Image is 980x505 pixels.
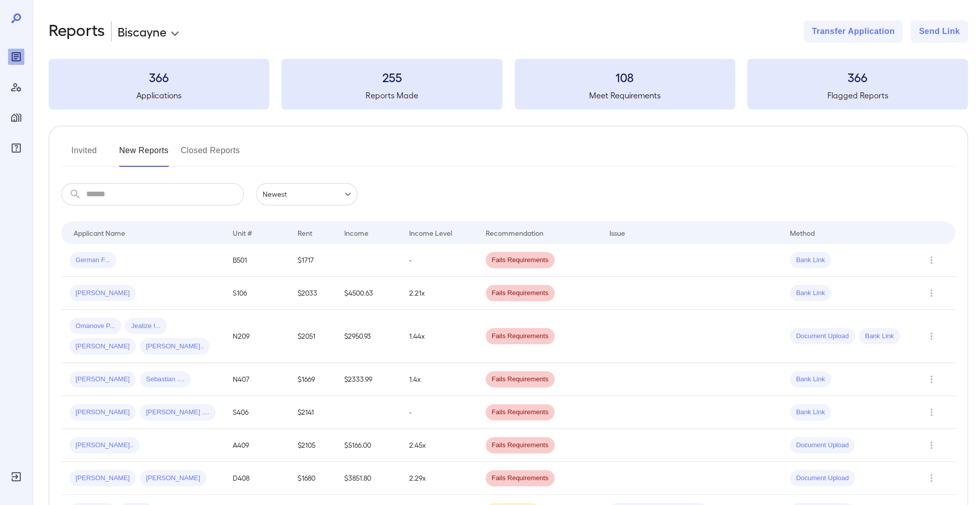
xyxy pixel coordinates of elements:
[747,89,968,101] h5: Flagged Reports
[923,437,939,453] button: Row Actions
[486,375,555,384] span: Fails Requirements
[790,408,831,417] span: Bank Link
[401,310,477,363] td: 1.44x
[923,470,939,486] button: Row Actions
[225,462,290,495] td: D408
[181,142,240,167] button: Closed Reports
[336,429,401,462] td: $5166.00
[923,285,939,301] button: Row Actions
[225,277,290,310] td: S106
[69,375,136,384] span: [PERSON_NAME]
[49,89,269,101] h5: Applications
[125,321,167,331] span: Jealize l...
[911,20,968,43] button: Send Link
[281,69,502,85] h3: 255
[859,332,900,341] span: Bank Link
[118,23,166,40] p: Biscayne
[225,429,290,462] td: A409
[225,244,290,277] td: B501
[140,408,215,417] span: [PERSON_NAME] ....
[486,332,555,341] span: Fails Requirements
[140,474,206,483] span: [PERSON_NAME]
[69,321,121,331] span: Omanove P...
[69,342,136,351] span: [PERSON_NAME]
[49,20,105,43] h2: Reports
[289,429,336,462] td: $2105
[486,441,555,450] span: Fails Requirements
[401,396,477,429] td: -
[8,49,24,65] div: Reports
[69,408,136,417] span: [PERSON_NAME]
[69,441,139,450] span: [PERSON_NAME]..
[8,110,24,126] div: Manage Properties
[804,20,902,43] button: Transfer Application
[225,310,290,363] td: N209
[515,89,735,101] h5: Meet Requirements
[69,256,116,265] span: German F...
[790,227,815,239] div: Method
[140,375,191,384] span: Sebastian ....
[336,277,401,310] td: $4500.63
[515,69,735,85] h3: 108
[401,429,477,462] td: 2.45x
[486,408,555,417] span: Fails Requirements
[49,69,269,85] h3: 366
[289,244,336,277] td: $1717
[401,244,477,277] td: -
[486,474,555,483] span: Fails Requirements
[140,342,210,351] span: [PERSON_NAME]..
[289,396,336,429] td: $2141
[298,227,314,239] div: Rent
[790,288,831,298] span: Bank Link
[289,277,336,310] td: $2033
[289,310,336,363] td: $2051
[344,227,368,239] div: Income
[336,310,401,363] td: $2950.93
[790,332,855,341] span: Document Upload
[8,140,24,156] div: FAQ
[486,256,555,265] span: Fails Requirements
[401,277,477,310] td: 2.21x
[790,256,831,265] span: Bank Link
[233,227,252,239] div: Unit #
[281,89,502,101] h5: Reports Made
[790,375,831,384] span: Bank Link
[289,462,336,495] td: $1680
[409,227,452,239] div: Income Level
[119,142,169,167] button: New Reports
[225,396,290,429] td: S406
[8,79,24,95] div: Manage Users
[49,59,968,110] summary: 366Applications255Reports Made108Meet Requirements366Flagged Reports
[747,69,968,85] h3: 366
[336,363,401,396] td: $2333.99
[69,288,136,298] span: [PERSON_NAME]
[923,252,939,268] button: Row Actions
[790,474,855,483] span: Document Upload
[401,363,477,396] td: 1.4x
[923,371,939,387] button: Row Actions
[225,363,290,396] td: N407
[923,328,939,344] button: Row Actions
[74,227,125,239] div: Applicant Name
[790,441,855,450] span: Document Upload
[256,183,357,205] div: Newest
[69,474,136,483] span: [PERSON_NAME]
[8,468,24,485] div: Log Out
[401,462,477,495] td: 2.29x
[336,462,401,495] td: $3851.80
[486,288,555,298] span: Fails Requirements
[609,227,625,239] div: Issue
[486,227,543,239] div: Recommendation
[923,404,939,420] button: Row Actions
[61,142,107,167] button: Invited
[289,363,336,396] td: $1669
